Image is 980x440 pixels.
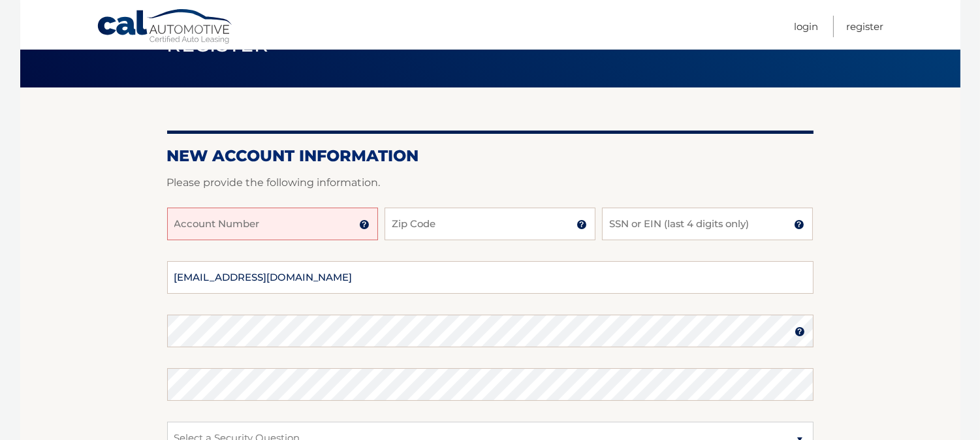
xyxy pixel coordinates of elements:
a: Login [795,16,819,37]
h2: New Account Information [167,146,814,166]
img: tooltip.svg [794,219,804,230]
a: Register [847,16,884,37]
input: SSN or EIN (last 4 digits only) [602,208,813,240]
input: Account Number [167,208,378,240]
img: tooltip.svg [577,219,587,230]
a: Cal Automotive [97,8,234,46]
input: Zip Code [385,208,595,240]
img: tooltip.svg [795,326,805,337]
img: tooltip.svg [359,219,370,230]
input: Email [167,261,814,294]
p: Please provide the following information. [167,174,814,192]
